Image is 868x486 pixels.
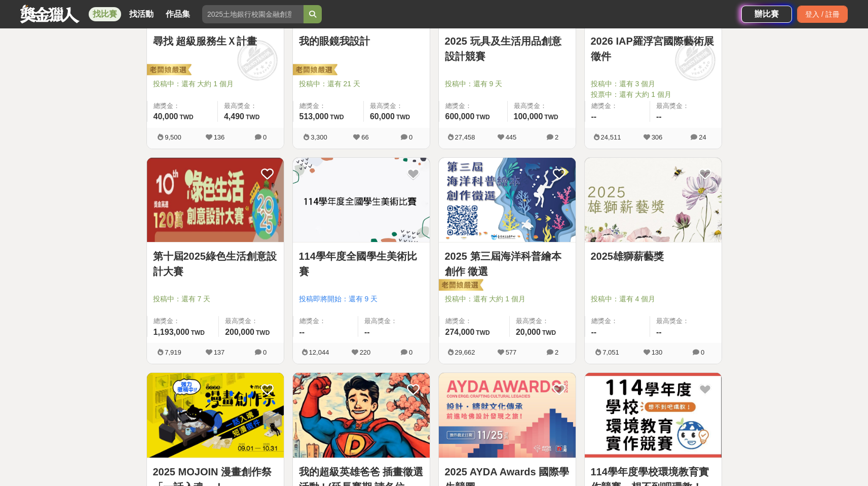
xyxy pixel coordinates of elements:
span: -- [364,328,370,336]
span: 0 [409,349,412,356]
span: 60,000 [370,112,395,121]
span: 總獎金： [154,316,213,326]
span: 投稿中：還有 21 天 [299,79,424,89]
a: Cover Image [585,373,722,458]
span: 投稿中：還有 7 天 [153,294,278,304]
span: 最高獎金： [656,101,715,111]
a: Cover Image [147,373,284,458]
span: TWD [191,329,205,336]
span: 最高獎金： [224,101,278,111]
a: 2025 第三屆海洋科普繪本創作 徵選 [445,249,570,279]
span: 100,000 [514,112,543,121]
a: Cover Image [439,373,576,458]
span: 總獎金： [591,101,644,111]
a: Cover Image [439,158,576,243]
span: 0 [263,349,267,356]
span: -- [656,328,662,336]
span: TWD [476,329,489,336]
span: 0 [409,133,412,141]
a: 2025雄獅薪藝獎 [591,249,715,264]
span: 600,000 [445,112,475,121]
img: Cover Image [439,373,576,458]
span: 總獎金： [591,316,644,326]
span: 投票中：還有 大約 1 個月 [591,89,715,100]
span: 306 [652,133,663,141]
span: 20,000 [516,328,541,336]
span: 總獎金： [445,316,503,326]
span: 4,490 [224,112,244,121]
span: 總獎金： [445,101,501,111]
a: 尋找 超級服務生Ｘ計畫 [153,33,278,49]
span: 最高獎金： [364,316,424,326]
img: 老闆娘嚴選 [437,279,483,293]
span: -- [656,112,662,121]
img: 老闆娘嚴選 [291,63,337,78]
span: TWD [179,114,193,121]
span: TWD [542,329,556,336]
img: Cover Image [293,373,430,458]
span: 66 [361,133,368,141]
span: 9,500 [165,133,181,141]
img: Cover Image [585,373,722,458]
span: 3,300 [311,133,327,141]
input: 2025土地銀行校園金融創意挑戰賽：從你出發 開啟智慧金融新頁 [202,5,304,23]
a: 作品集 [162,7,194,21]
span: 最高獎金： [514,101,570,111]
span: 274,000 [445,328,475,336]
span: 130 [652,349,663,356]
div: 辦比賽 [741,6,792,23]
span: 投稿中：還有 9 天 [445,79,570,89]
span: 220 [360,349,371,356]
a: 我的眼鏡我設計 [299,33,424,49]
span: 136 [214,133,225,141]
span: 最高獎金： [225,316,277,326]
span: 投稿中：還有 3 個月 [591,79,715,89]
img: Cover Image [147,373,284,458]
span: 577 [506,349,517,356]
a: 114學年度全國學生美術比賽 [299,249,424,279]
span: 513,000 [299,112,329,121]
span: 40,000 [154,112,178,121]
a: Cover Image [293,158,430,243]
span: TWD [246,114,259,121]
span: 137 [214,349,225,356]
span: 12,044 [309,349,329,356]
a: 2026 IAP羅浮宮國際藝術展徵件 [591,33,715,64]
span: TWD [476,114,489,121]
span: 24 [699,133,706,141]
img: 老闆娘嚴選 [145,63,192,78]
a: 第十屆2025綠色生活創意設計大賽 [153,249,278,279]
span: 27,458 [455,133,475,141]
span: -- [591,112,597,121]
span: 29,662 [455,349,475,356]
img: Cover Image [147,158,284,242]
span: 7,051 [602,349,619,356]
a: 2025 玩具及生活用品創意設計競賽 [445,33,570,64]
span: 總獎金： [154,101,211,111]
span: TWD [544,114,558,121]
span: 1,193,000 [154,328,190,336]
span: 投稿中：還有 4 個月 [591,294,715,304]
span: 投稿中：還有 大約 1 個月 [445,294,570,304]
span: TWD [330,114,344,121]
span: TWD [396,114,410,121]
span: 24,511 [601,133,621,141]
span: 投稿中：還有 大約 1 個月 [153,79,278,89]
span: 445 [506,133,517,141]
img: Cover Image [293,158,430,242]
span: 0 [701,349,704,356]
a: 找活動 [125,7,158,21]
span: 總獎金： [299,101,357,111]
span: 最高獎金： [656,316,715,326]
span: -- [299,328,305,336]
div: 登入 / 註冊 [797,6,848,23]
img: Cover Image [585,158,722,242]
span: -- [591,328,597,336]
span: 0 [263,133,267,141]
span: 200,000 [225,328,254,336]
span: 2 [555,133,558,141]
a: 找比賽 [89,7,121,21]
span: TWD [256,329,270,336]
span: 總獎金： [299,316,352,326]
a: Cover Image [585,158,722,243]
